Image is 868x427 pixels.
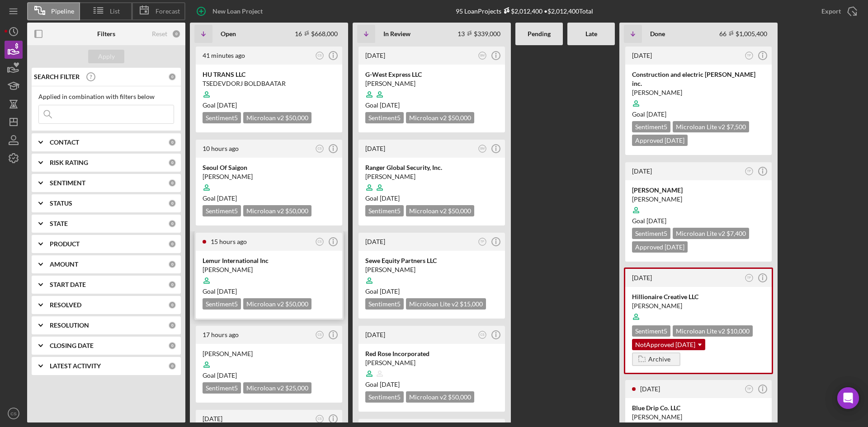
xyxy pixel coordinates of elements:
[243,205,311,216] div: Microloan v2
[203,194,237,202] span: Goal
[168,281,176,289] div: 0
[821,2,841,20] div: Export
[203,298,241,310] div: Sentiment 5
[50,342,94,349] b: CLOSING DATE
[168,301,176,309] div: 0
[50,220,68,227] b: STATE
[632,352,680,366] button: Archive
[203,145,239,152] time: 2025-10-03 06:23
[365,112,404,123] div: Sentiment 5
[624,267,773,374] a: [DATE]TPHillionaire Creative LLC[PERSON_NAME]Sentiment5Microloan Lite v2 $10,000NotApproved [DATE...
[624,45,773,156] a: [DATE]TPConstruction and electric [PERSON_NAME] inc.[PERSON_NAME]Goal [DATE]Sentiment5Microloan L...
[632,88,765,97] div: [PERSON_NAME]
[243,112,311,123] div: Microloan v2
[203,371,237,379] span: Goal
[168,179,176,187] div: 0
[365,298,404,310] div: Sentiment 5
[34,73,80,80] b: SEARCH FILTER
[203,205,241,216] div: Sentiment 5
[203,415,222,422] time: 2025-09-30 23:16
[203,349,335,358] div: [PERSON_NAME]
[365,391,404,403] div: Sentiment 5
[168,362,176,370] div: 0
[632,217,666,225] span: Goal
[168,240,176,248] div: 0
[743,50,755,62] button: TP
[406,298,486,310] div: Microloan Lite v2
[632,292,765,301] div: Hillionaire Creative LLC
[365,145,385,152] time: 2025-09-29 19:11
[380,380,400,388] time: 10/26/2025
[10,411,16,416] text: CS
[624,161,773,263] a: [DATE]TP[PERSON_NAME][PERSON_NAME]Goal [DATE]Sentiment5Microloan Lite v2 $7,400Approved [DATE]
[365,256,498,265] div: Sewe Equity Partners LLC
[380,287,400,295] time: 09/24/2025
[476,236,489,248] button: TP
[318,240,322,243] text: CS
[743,272,755,284] button: TP
[632,241,688,253] div: Approved [DATE]
[98,50,115,63] div: Apply
[456,7,593,15] div: 95 Loan Projects • $2,012,400 Total
[168,260,176,268] div: 0
[365,172,498,181] div: [PERSON_NAME]
[365,194,400,202] span: Goal
[203,101,237,109] span: Goal
[203,70,335,79] div: HU TRANS LLC
[406,391,474,403] div: Microloan v2
[480,54,485,57] text: BM
[203,52,245,59] time: 2025-10-03 16:04
[476,329,489,341] button: CS
[51,8,74,15] span: Pipeline
[217,194,237,202] time: 11/17/2025
[243,298,311,310] div: Microloan v2
[217,101,237,109] time: 11/16/2025
[217,287,237,295] time: 11/15/2025
[646,110,666,118] time: 07/29/2025
[632,339,705,350] div: NotApproved [DATE]
[243,382,311,394] div: Microloan v2
[632,110,666,118] span: Goal
[632,135,688,146] div: Approved [DATE]
[285,300,308,308] span: $50,000
[673,121,749,132] div: Microloan Lite v2 $7,500
[357,138,506,227] a: [DATE]BMRanger Global Security, Inc.[PERSON_NAME]Goal [DATE]Sentiment5Microloan v2 $50,000
[318,333,322,336] text: CS
[168,73,176,81] div: 0
[50,139,79,146] b: CONTACT
[168,138,176,146] div: 0
[365,358,498,367] div: [PERSON_NAME]
[673,325,753,337] div: Microloan Lite v2 $10,000
[203,163,335,172] div: Seoul Of Saigon
[314,329,326,341] button: CS
[448,207,471,215] span: $50,000
[380,101,400,109] time: 11/08/2025
[38,93,174,100] div: Applied in combination with filters below
[357,324,506,413] a: [DATE]CSRed Rose Incorporated[PERSON_NAME]Goal [DATE]Sentiment5Microloan v2 $50,000
[50,301,81,309] b: RESOLVED
[747,169,751,173] text: TP
[357,45,506,134] a: [DATE]BMG-West Express LLC[PERSON_NAME]Goal [DATE]Sentiment5Microloan v2 $50,000
[365,52,385,59] time: 2025-09-29 21:00
[673,228,749,239] div: Microloan Lite v2 $7,400
[203,112,241,123] div: Sentiment 5
[460,300,483,308] span: $15,000
[365,349,498,358] div: Red Rose Incorporated
[632,167,652,175] time: 2025-07-28 05:30
[481,240,484,243] text: TP
[88,50,124,63] button: Apply
[194,231,344,320] a: 15 hours agoCSLemur International Inc[PERSON_NAME]Goal [DATE]Sentiment5Microloan v2 $50,000
[203,172,335,181] div: [PERSON_NAME]
[632,228,670,239] div: Sentiment 5
[50,322,89,329] b: RESOLUTION
[747,276,751,279] text: TP
[365,79,498,88] div: [PERSON_NAME]
[458,30,500,38] div: 13 $339,000
[318,54,322,57] text: CS
[380,194,400,202] time: 11/10/2025
[640,385,660,393] time: 2025-07-23 00:30
[632,274,652,282] time: 2025-07-25 16:24
[50,200,72,207] b: STATUS
[203,79,335,88] div: TSEDEVDORJ BOLDBAATAR
[747,387,751,390] text: TP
